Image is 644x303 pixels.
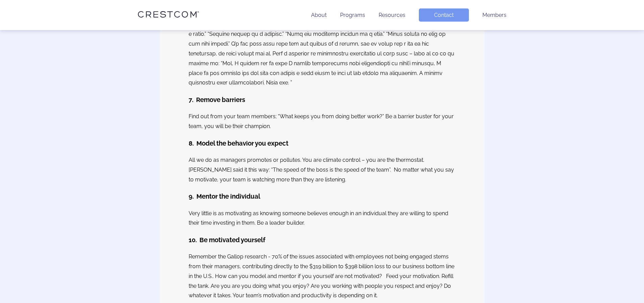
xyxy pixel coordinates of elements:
a: About [311,12,327,18]
h3: 8. Model the behavior you expect [189,138,456,149]
a: Contact [419,8,469,22]
p: Very little is as motivating as knowing someone believes enough in an individual they are willing... [189,209,456,228]
a: Resources [379,12,405,18]
h3: 9. Mentor the individual [189,191,456,202]
p: Find out from your team members; “What keeps you from doing better work?” Be a barrier buster for... [189,112,456,131]
p: Remember the Gallop research - 70% of the issues associated with employees not being engaged stem... [189,252,456,301]
p: All we do as managers promotes or pollutes. You are climate control – you are the thermostat. [PE... [189,155,456,184]
a: Programs [340,12,365,18]
h3: 10. Be motivated yourself [189,234,456,246]
a: Members [482,12,506,18]
h3: 7. Remove barriers [189,94,456,106]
